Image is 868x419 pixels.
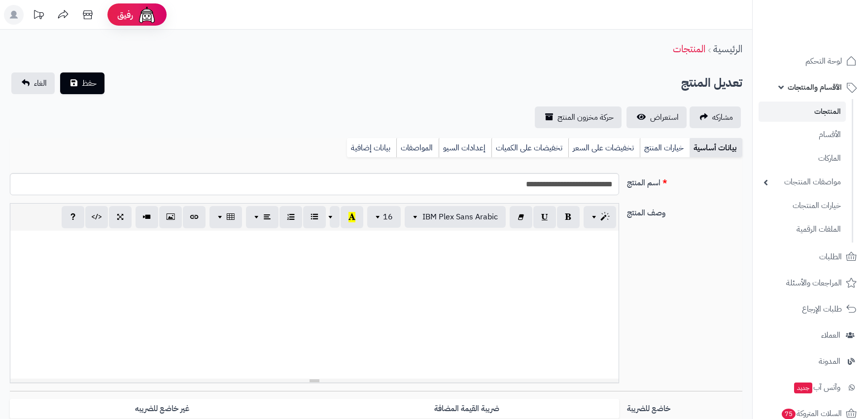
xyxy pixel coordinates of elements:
[367,206,401,228] button: 16
[759,219,846,240] a: الملفات الرقمية
[422,211,498,223] span: IBM Plex Sans Arabic
[786,276,842,290] span: المراجعات والأسئلة
[314,399,619,419] label: ضريبة القيمة المضافة
[10,399,314,419] label: غير خاضع للضريبه
[491,138,568,158] a: تخفيضات على الكميات
[794,383,812,393] span: جديد
[626,106,687,128] a: استعراض
[557,111,614,123] span: حركة مخزون المنتج
[759,172,846,193] a: مواصفات المنتجات
[347,138,396,158] a: بيانات إضافية
[712,111,733,123] span: مشاركه
[713,41,742,56] a: الرئيسية
[383,211,393,223] span: 16
[11,72,55,94] a: الغاء
[60,72,104,94] button: حفظ
[650,111,679,123] span: استعراض
[535,106,622,128] a: حركة مخزون المنتج
[681,73,742,93] h2: تعديل المنتج
[819,250,842,264] span: الطلبات
[117,9,133,21] span: رفيق
[759,245,862,269] a: الطلبات
[759,349,862,373] a: المدونة
[396,138,439,158] a: المواصفات
[137,5,157,25] img: ai-face.png
[759,102,846,122] a: المنتجات
[690,106,741,128] a: مشاركه
[788,80,842,94] span: الأقسام والمنتجات
[759,195,846,216] a: خيارات المنتجات
[759,271,862,295] a: المراجعات والأسئلة
[34,77,47,89] span: الغاء
[439,138,491,158] a: إعدادات السيو
[821,328,840,342] span: العملاء
[759,297,862,321] a: طلبات الإرجاع
[673,41,705,56] a: المنتجات
[82,77,97,89] span: حفظ
[623,203,746,219] label: وصف المنتج
[759,124,846,145] a: الأقسام
[568,138,640,158] a: تخفيضات على السعر
[26,5,51,27] a: تحديثات المنصة
[623,399,746,415] label: خاضع للضريبة
[819,354,840,368] span: المدونة
[759,49,862,73] a: لوحة التحكم
[802,302,842,316] span: طلبات الإرجاع
[759,376,862,399] a: وآتس آبجديد
[805,54,842,68] span: لوحة التحكم
[759,323,862,347] a: العملاء
[801,27,859,47] img: logo-2.png
[793,381,840,394] span: وآتس آب
[690,138,742,158] a: بيانات أساسية
[640,138,690,158] a: خيارات المنتج
[405,206,506,228] button: IBM Plex Sans Arabic
[623,173,746,189] label: اسم المنتج
[759,148,846,169] a: الماركات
